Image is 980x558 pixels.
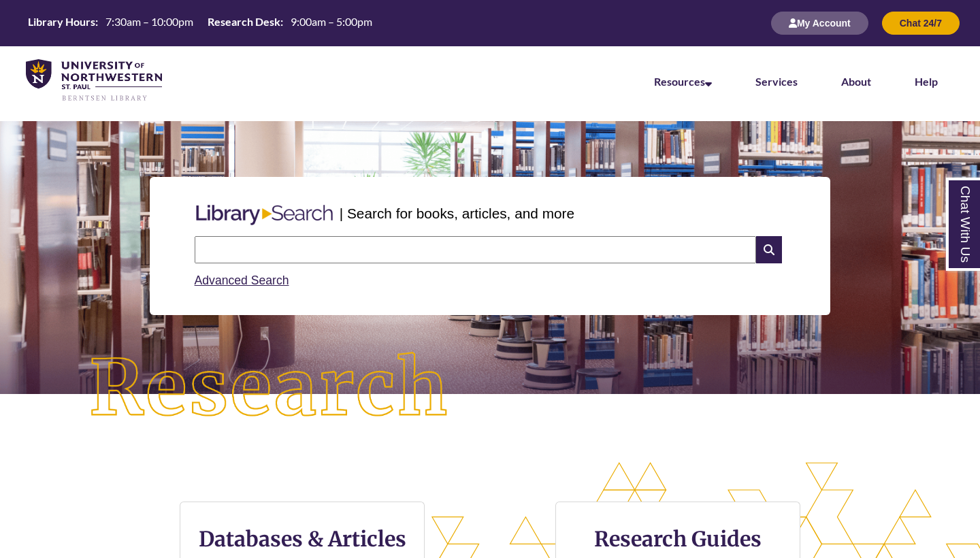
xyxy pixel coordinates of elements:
a: Services [755,75,798,88]
h3: Databases & Articles [191,526,413,552]
a: Help [915,75,938,88]
h3: Research Guides [567,526,789,552]
a: Resources [654,75,712,88]
table: Hours Today [22,14,378,31]
img: Libary Search [189,199,340,231]
a: Advanced Search [195,274,289,287]
a: Hours Today [22,14,378,33]
button: Chat 24/7 [882,12,960,35]
a: Chat 24/7 [882,17,960,29]
th: Research Desk: [202,14,285,29]
img: Research [49,312,490,465]
p: | Search for books, articles, and more [340,203,574,224]
span: 7:30am – 10:00pm [105,15,193,28]
a: About [841,75,871,88]
i: Search [756,236,782,263]
th: Library Hours: [22,14,100,29]
img: UNWSP Library Logo [26,59,162,102]
a: My Account [771,17,868,29]
button: My Account [771,12,868,35]
span: 9:00am – 5:00pm [291,15,372,28]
